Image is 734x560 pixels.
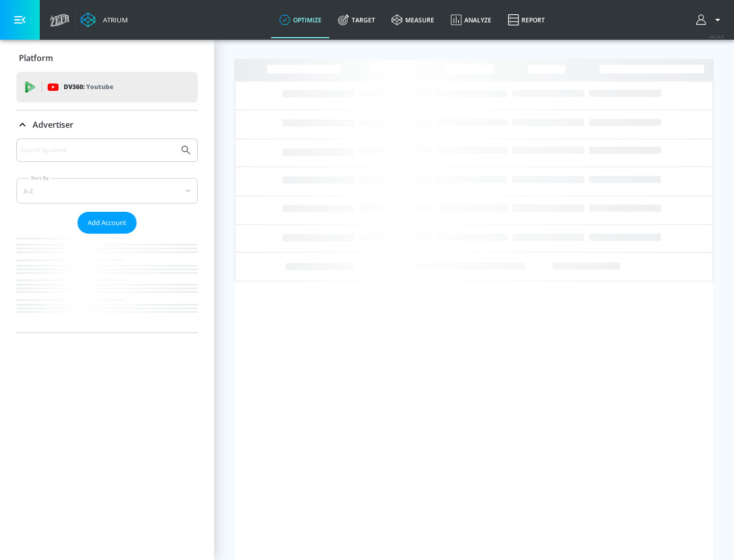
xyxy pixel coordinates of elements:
p: DV360: [64,81,113,93]
div: DV360: Youtube [16,72,198,102]
p: Advertiser [33,119,73,130]
div: A-Z [16,178,198,204]
a: optimize [271,2,330,38]
p: Youtube [86,81,113,92]
input: Search by name [20,144,175,157]
label: Sort By [29,175,51,181]
a: Atrium [81,12,128,27]
div: Advertiser [16,110,198,139]
span: v 4.24.0 [710,34,724,39]
a: Report [500,2,553,38]
nav: list of Advertiser [16,234,198,332]
div: Advertiser [16,138,198,332]
div: Platform [16,44,198,72]
a: Target [330,2,383,38]
button: Add Account [77,212,137,234]
a: measure [383,2,442,38]
div: Atrium [99,15,128,24]
p: Platform [19,52,53,64]
span: Add Account [88,217,126,229]
a: Analyze [442,2,500,38]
